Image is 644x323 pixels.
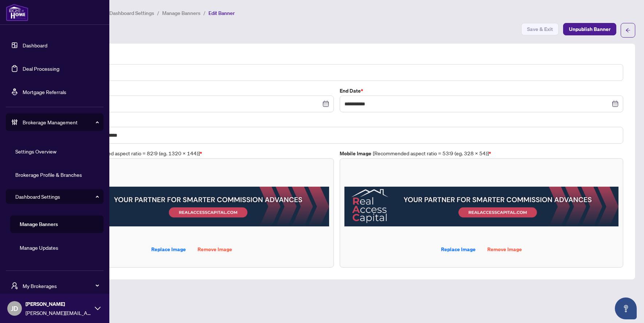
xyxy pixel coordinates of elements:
[23,65,59,72] a: Deal Processing
[23,89,66,95] a: Mortgage Referrals
[441,244,476,255] span: Replace Image
[50,87,334,95] label: Start Date
[15,193,60,200] a: Dashboard Settings
[569,23,610,35] span: Unpublish Banner
[77,150,200,156] span: [Recommended aspect ratio = 82:9 (eg. 1320 X 144)]
[50,149,334,157] label: Web Image
[26,309,91,317] span: [PERSON_NAME][EMAIL_ADDRESS][PERSON_NAME][DOMAIN_NAME]
[145,243,192,256] button: Replace Image
[157,9,159,17] li: /
[203,9,206,17] li: /
[192,243,238,256] button: Remove Image
[208,10,235,16] span: Edit Banner
[373,150,489,156] span: [Recommended aspect ratio = 53:9 (eg. 328 X 54)]
[615,297,637,319] button: Open asap
[487,244,522,255] span: Remove Image
[55,170,329,243] img: thumbnail-img
[521,23,559,35] button: Save & Exit
[23,118,98,126] span: Brokerage Management
[198,244,232,255] span: Remove Image
[481,243,528,256] button: Remove Image
[563,23,616,35] button: Unpublish Banner
[340,149,624,157] label: Mobile Image
[11,303,18,314] span: JD
[6,4,28,21] img: logo
[23,282,98,290] span: My Brokerages
[50,55,623,63] label: Banner Name
[20,221,58,227] a: Manage Banners
[109,10,154,16] span: Dashboard Settings
[344,170,619,243] img: thumbnail-img
[15,148,56,155] a: Settings Overview
[435,243,481,256] button: Replace Image
[340,87,624,95] label: End Date
[625,28,631,33] span: arrow-left
[20,244,58,251] a: Manage Updates
[11,282,18,289] span: user-switch
[50,118,623,126] label: Link
[15,171,82,178] a: Brokerage Profile & Branches
[151,244,186,255] span: Replace Image
[23,42,47,48] a: Dashboard
[162,10,200,16] span: Manage Banners
[26,300,91,308] span: [PERSON_NAME]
